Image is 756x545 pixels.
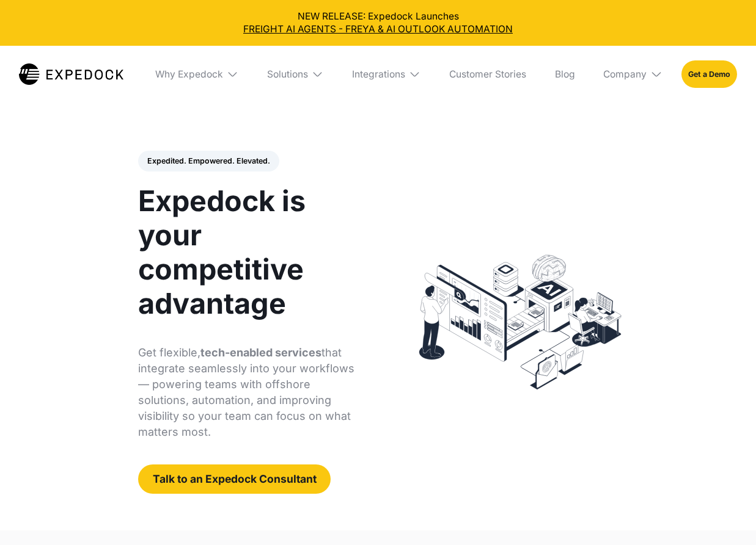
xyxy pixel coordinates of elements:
[545,46,584,103] a: Blog
[10,23,747,36] a: FREIGHT AI AGENTS - FREYA & AI OUTLOOK AUTOMATION
[138,184,364,320] h1: Expedock is your competitive advantage
[352,68,405,80] div: Integrations
[138,345,364,440] p: Get flexible, that integrate seamlessly into your workflows — powering teams with offshore soluti...
[10,10,747,37] div: NEW RELEASE: Expedock Launches
[603,68,647,80] div: Company
[267,68,308,80] div: Solutions
[200,346,321,359] strong: tech-enabled services
[138,464,331,494] a: Talk to an Expedock Consultant
[440,46,536,103] a: Customer Stories
[681,60,737,88] a: Get a Demo
[155,68,223,80] div: Why Expedock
